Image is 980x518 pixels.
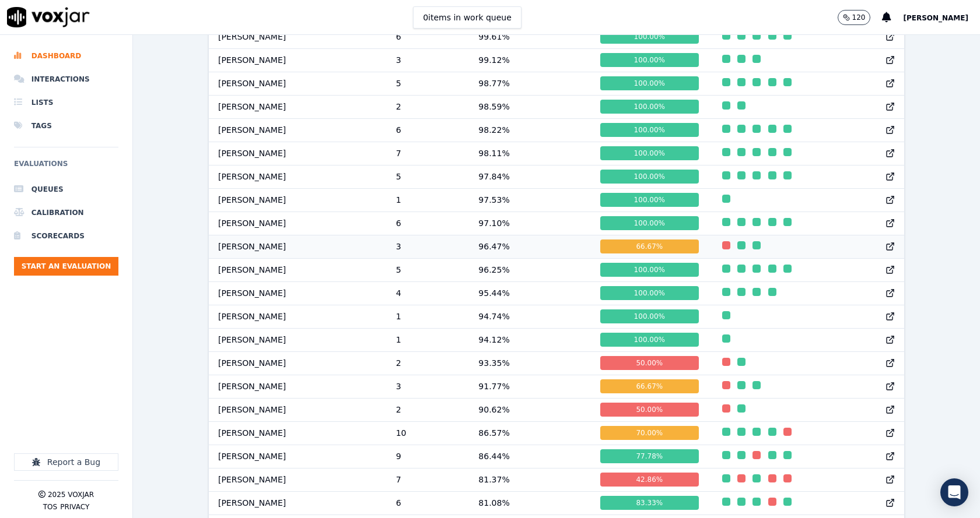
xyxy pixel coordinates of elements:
span: [PERSON_NAME] [903,14,968,22]
div: 83.33 % [600,496,698,510]
td: [PERSON_NAME] [209,351,387,375]
div: 100.00 % [600,263,698,277]
td: 91.77 % [469,375,591,398]
div: 100.00 % [600,146,698,160]
td: 81.37 % [469,468,591,491]
td: 9 [387,445,470,468]
td: 96.25 % [469,258,591,281]
td: 3 [387,235,470,258]
td: 90.62 % [469,398,591,421]
td: [PERSON_NAME] [209,328,387,351]
img: voxjar logo [7,7,90,27]
button: 120 [838,10,871,25]
div: 100.00 % [600,100,698,114]
td: 3 [387,375,470,398]
a: Dashboard [14,44,118,68]
td: 98.59 % [469,95,591,118]
p: 2025 Voxjar [48,490,94,499]
td: 1 [387,328,470,351]
button: Report a Bug [14,453,118,471]
td: 97.84 % [469,165,591,188]
td: [PERSON_NAME] [209,445,387,468]
td: [PERSON_NAME] [209,491,387,515]
div: 100.00 % [600,193,698,207]
div: Open Intercom Messenger [940,478,968,506]
div: 100.00 % [600,309,698,323]
td: 86.44 % [469,445,591,468]
td: 99.12 % [469,48,591,72]
td: 7 [387,142,470,165]
td: 6 [387,491,470,515]
div: 100.00 % [600,216,698,230]
a: Tags [14,114,118,138]
a: Interactions [14,68,118,91]
a: Scorecards [14,224,118,248]
td: 97.10 % [469,212,591,235]
td: 1 [387,188,470,212]
td: [PERSON_NAME] [209,468,387,491]
td: 95.44 % [469,281,591,305]
div: 100.00 % [600,123,698,137]
td: 94.12 % [469,328,591,351]
td: 3 [387,48,470,72]
td: [PERSON_NAME] [209,95,387,118]
td: 94.74 % [469,305,591,328]
div: 77.78 % [600,449,698,463]
td: [PERSON_NAME] [209,281,387,305]
div: 66.67 % [600,239,698,253]
td: 2 [387,95,470,118]
button: 0items in work queue [413,6,521,29]
td: [PERSON_NAME] [209,72,387,95]
div: 70.00 % [600,426,698,440]
td: 97.53 % [469,188,591,212]
div: 100.00 % [600,30,698,44]
td: 4 [387,281,470,305]
div: 42.86 % [600,473,698,487]
td: [PERSON_NAME] [209,25,387,48]
button: Privacy [60,502,89,512]
button: Start an Evaluation [14,257,118,276]
a: Calibration [14,201,118,224]
td: [PERSON_NAME] [209,118,387,142]
td: [PERSON_NAME] [209,305,387,328]
td: 96.47 % [469,235,591,258]
td: 2 [387,398,470,421]
td: [PERSON_NAME] [209,165,387,188]
div: 100.00 % [600,76,698,90]
td: 10 [387,421,470,445]
td: [PERSON_NAME] [209,235,387,258]
div: 100.00 % [600,53,698,67]
a: Lists [14,91,118,114]
div: 50.00 % [600,356,698,370]
td: 98.11 % [469,142,591,165]
div: 100.00 % [600,170,698,184]
td: [PERSON_NAME] [209,48,387,72]
td: 86.57 % [469,421,591,445]
td: 93.35 % [469,351,591,375]
td: [PERSON_NAME] [209,398,387,421]
td: [PERSON_NAME] [209,375,387,398]
td: 6 [387,25,470,48]
td: 6 [387,212,470,235]
td: [PERSON_NAME] [209,421,387,445]
td: 98.22 % [469,118,591,142]
td: [PERSON_NAME] [209,212,387,235]
button: [PERSON_NAME] [903,10,980,24]
td: [PERSON_NAME] [209,188,387,212]
td: 2 [387,351,470,375]
td: 1 [387,305,470,328]
td: 5 [387,72,470,95]
div: 100.00 % [600,286,698,300]
button: TOS [43,502,57,512]
td: 81.08 % [469,491,591,515]
div: 66.67 % [600,379,698,393]
a: Queues [14,178,118,201]
td: 6 [387,118,470,142]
